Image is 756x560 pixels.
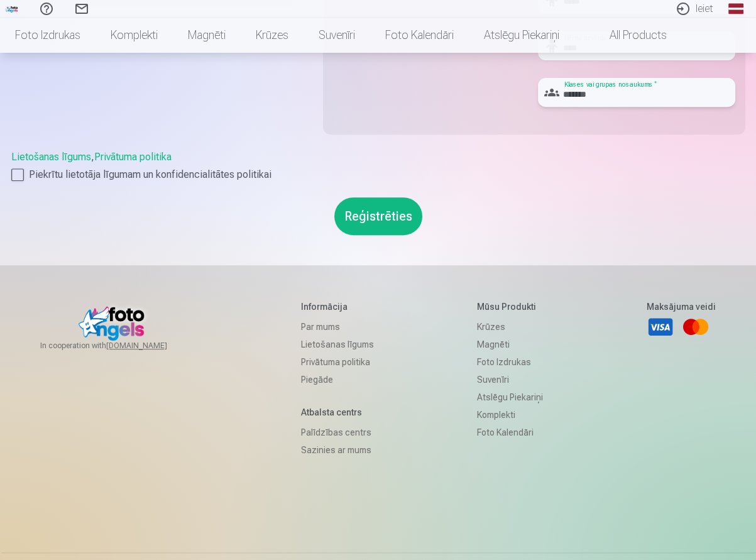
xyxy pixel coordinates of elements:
[647,300,716,313] h5: Maksājuma veidi
[477,318,543,336] a: Krūzes
[477,406,543,424] a: Komplekti
[334,197,422,235] button: Reģistrēties
[647,313,674,341] a: Visa
[301,441,374,459] a: Sazinies ar mums
[106,341,197,351] a: [DOMAIN_NAME]
[5,5,19,13] img: /fa1
[477,353,543,371] a: Foto izdrukas
[241,18,304,53] a: Krūzes
[40,341,197,351] span: In cooperation with
[682,313,709,341] a: Mastercard
[301,424,374,441] a: Palīdzības centrs
[477,424,543,441] a: Foto kalendāri
[574,18,682,53] a: All products
[301,353,374,371] a: Privātuma politika
[301,371,374,388] a: Piegāde
[301,300,374,313] h5: Informācija
[370,18,469,53] a: Foto kalendāri
[11,151,91,163] a: Lietošanas līgums
[304,18,370,53] a: Suvenīri
[301,336,374,353] a: Lietošanas līgums
[477,371,543,388] a: Suvenīri
[469,18,574,53] a: Atslēgu piekariņi
[301,406,374,419] h5: Atbalsta centrs
[301,318,374,336] a: Par mums
[477,388,543,406] a: Atslēgu piekariņi
[94,151,172,163] a: Privātuma politika
[173,18,241,53] a: Magnēti
[11,150,745,182] div: ,
[477,336,543,353] a: Magnēti
[477,300,543,313] h5: Mūsu produkti
[96,18,173,53] a: Komplekti
[11,167,745,182] label: Piekrītu lietotāja līgumam un konfidencialitātes politikai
